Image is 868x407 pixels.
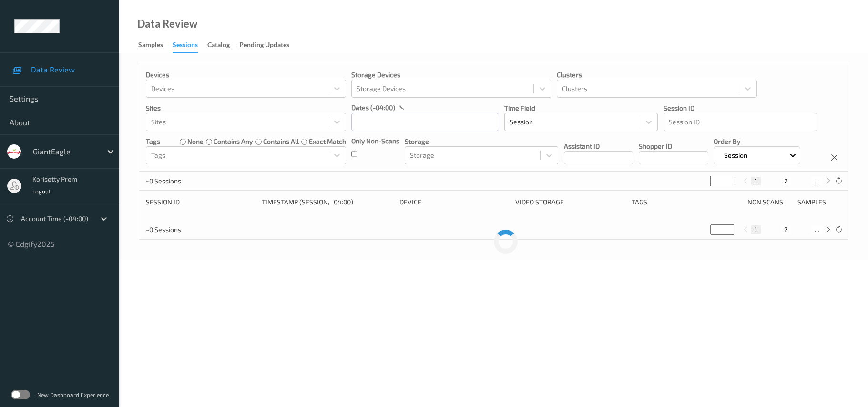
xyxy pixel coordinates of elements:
button: 2 [781,177,791,185]
p: Order By [714,137,800,146]
label: none [187,137,204,146]
div: Catalog [207,40,230,52]
button: 1 [751,177,761,185]
p: Tags [146,137,160,146]
p: Clusters [557,70,757,80]
p: Storage Devices [351,70,551,80]
button: ... [811,225,823,234]
a: Sessions [173,39,207,53]
p: Storage [405,137,558,146]
a: Catalog [207,39,239,52]
div: Timestamp (Session, -04:00) [262,197,393,207]
div: Pending Updates [239,40,289,52]
div: Device [399,197,509,207]
p: Assistant ID [564,142,633,151]
a: Pending Updates [239,39,299,52]
p: Shopper ID [639,142,708,151]
div: Tags [632,197,741,207]
p: dates (-04:00) [351,103,395,112]
div: Non Scans [747,197,791,207]
div: Data Review [137,19,197,29]
button: 2 [781,225,791,234]
p: Session [721,151,751,160]
div: Sessions [173,40,198,53]
p: Time Field [504,103,658,113]
label: exact match [309,137,346,146]
p: ~0 Sessions [146,225,217,234]
a: Samples [138,39,173,52]
div: Samples [138,40,163,52]
p: Session ID [664,103,817,113]
button: 1 [751,225,761,234]
p: ~0 Sessions [146,176,217,186]
label: contains all [263,137,299,146]
button: ... [811,177,823,185]
div: Video Storage [515,197,624,207]
div: Session ID [146,197,255,207]
label: contains any [214,137,253,146]
div: Samples [797,197,841,207]
p: Only Non-Scans [351,136,399,146]
p: Sites [146,103,346,113]
p: Devices [146,70,346,80]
